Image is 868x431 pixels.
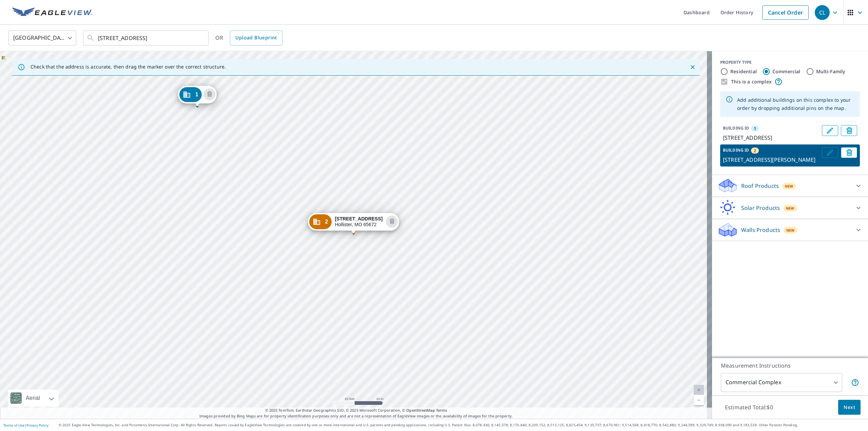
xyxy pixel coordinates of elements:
[731,78,772,85] label: This is a complex
[772,68,801,75] label: Commercial
[741,204,780,212] p: Solar Products
[178,86,217,107] div: Dropped pin, building 1, Commercial property, 150 Top Of The Rock Rd Ridgedale, MO 65739
[717,178,863,194] div: Roof ProductsNew
[737,93,854,115] div: Add additional buildings on this complex to your order by dropping additional pins on the map.
[59,423,865,428] p: © 2025 Eagle View Technologies, Inc. and Pictometry International Corp. All Rights Reserved. Repo...
[815,5,830,20] div: CL
[721,361,859,370] p: Measurement Instructions
[215,31,282,45] div: OR
[3,423,48,427] p: |
[816,68,846,75] label: Multi-Family
[8,28,76,47] div: [GEOGRAPHIC_DATA]
[741,226,780,234] p: Walls Products
[723,134,819,142] p: [STREET_ADDRESS]
[386,216,398,228] button: Delete building 2
[754,148,756,154] span: 2
[786,205,794,211] span: New
[844,403,855,412] span: Next
[730,68,757,75] label: Residential
[3,423,24,428] a: Terms of Use
[841,147,857,158] button: Delete building 2
[717,200,863,216] div: Solar ProductsNew
[762,5,809,20] a: Cancel Order
[841,125,857,136] button: Delete building 1
[741,182,779,190] p: Roof Products
[26,423,48,428] a: Privacy Policy
[822,147,838,158] button: Edit building 2
[325,219,328,224] span: 2
[723,125,749,131] p: BUILDING ID
[31,64,226,70] p: Check that the address is accurate, then drag the marker over the correct structure.
[720,59,860,65] div: PROPERTY TYPE
[786,228,795,233] span: New
[694,395,704,405] a: Current Level 20, Zoom Out
[717,222,863,238] div: Walls ProductsNew
[851,378,859,387] span: Each building may require a separate measurement report; if so, your account will be billed per r...
[785,183,793,189] span: New
[12,7,92,18] img: EV Logo
[335,216,383,228] div: Hollister, MO 65672
[24,390,42,407] div: Aerial
[723,156,819,164] p: [STREET_ADDRESS][PERSON_NAME]
[8,390,59,407] div: Aerial
[308,213,399,234] div: Dropped pin, building 2, Commercial property, 250 Ridgedale Rd Hollister, MO 65672
[235,34,277,42] span: Upload Blueprint
[436,408,447,413] a: Terms
[265,408,447,413] span: © 2025 TomTom, Earthstar Geographics SIO, © 2025 Microsoft Corporation, ©
[721,373,842,392] div: Commercial Complex
[98,28,195,47] input: Search by address or latitude-longitude
[688,63,697,72] button: Close
[406,408,435,413] a: OpenStreetMap
[335,216,383,221] strong: [STREET_ADDRESS]
[723,147,749,153] p: BUILDING ID
[838,400,861,415] button: Next
[694,385,704,395] a: Current Level 20, Zoom In Disabled
[203,89,215,100] button: Delete building 1
[754,125,756,132] span: 1
[719,400,778,415] p: Estimated Total: $0
[822,125,838,136] button: Edit building 1
[195,92,198,97] span: 1
[230,31,282,45] a: Upload Blueprint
